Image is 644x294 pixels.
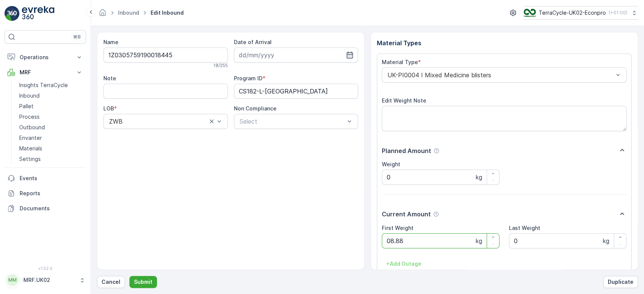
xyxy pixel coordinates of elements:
a: Process [16,112,86,122]
p: ⌘B [73,34,81,40]
button: MRF [5,65,86,80]
p: kg [603,236,609,245]
p: Pallet [19,103,34,110]
label: Date of Arrival [234,39,272,45]
img: logo_light-DOdMpM7g.png [22,6,54,21]
p: Reports [20,190,83,197]
p: TerraCycle-UK02-Econpro [539,9,606,17]
a: Insights TerraCycle [16,80,86,90]
a: Settings [16,154,86,164]
button: TerraCycle-UK02-Econpro(+01:00) [524,6,638,20]
label: Note [103,75,116,81]
p: Current Amount [382,210,431,219]
p: Documents [20,205,83,212]
label: Program ID [234,75,263,81]
button: +Add Outage [382,258,426,270]
a: Documents [5,201,86,216]
button: Operations [5,50,86,65]
p: Operations [20,54,71,61]
div: MM [6,274,18,286]
img: terracycle_logo_wKaHoWT.png [524,9,536,17]
button: MMMRF.UK02 [5,272,86,288]
p: MRF [20,69,71,76]
input: dd/mm/yyyy [234,47,358,63]
label: Weight [382,161,400,167]
p: Select [240,117,345,126]
p: kg [476,236,482,245]
p: + Add Outage [386,260,421,268]
label: Edit Weight Note [382,97,426,104]
a: Homepage [98,11,107,18]
div: Help Tooltip Icon [433,211,439,217]
span: Edit Inbound [149,9,185,17]
a: Materials [16,143,86,154]
span: v 1.52.0 [5,266,86,271]
p: Cancel [101,278,120,286]
button: Cancel [97,276,125,288]
p: MRF.UK02 [23,276,75,284]
p: Settings [19,155,41,163]
img: logo [5,6,20,21]
p: Planned Amount [382,146,431,155]
p: Process [19,113,40,121]
p: Outbound [19,124,45,131]
p: Events [20,175,83,182]
a: Outbound [16,122,86,133]
p: Insights TerraCycle [19,81,68,89]
p: 18 / 255 [213,63,228,69]
p: Envanter [19,134,42,142]
a: Inbound [16,90,86,101]
button: Submit [129,276,157,288]
button: Duplicate [603,276,638,288]
a: Inbound [118,9,139,16]
p: kg [476,173,482,182]
a: Pallet [16,101,86,112]
a: Events [5,171,86,186]
p: Duplicate [608,278,633,286]
p: Submit [134,278,152,286]
div: Help Tooltip Icon [433,148,440,154]
p: Materials [19,145,42,152]
p: Inbound [19,92,40,100]
label: Last Weight [509,225,540,231]
label: LOB [103,105,114,112]
label: First Weight [382,225,413,231]
p: Material Types [377,38,632,47]
a: Reports [5,186,86,201]
label: Non Compliance [234,105,277,112]
label: Material Type [382,59,418,65]
label: Name [103,39,118,45]
p: ( +01:00 ) [609,10,627,16]
a: Envanter [16,133,86,143]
